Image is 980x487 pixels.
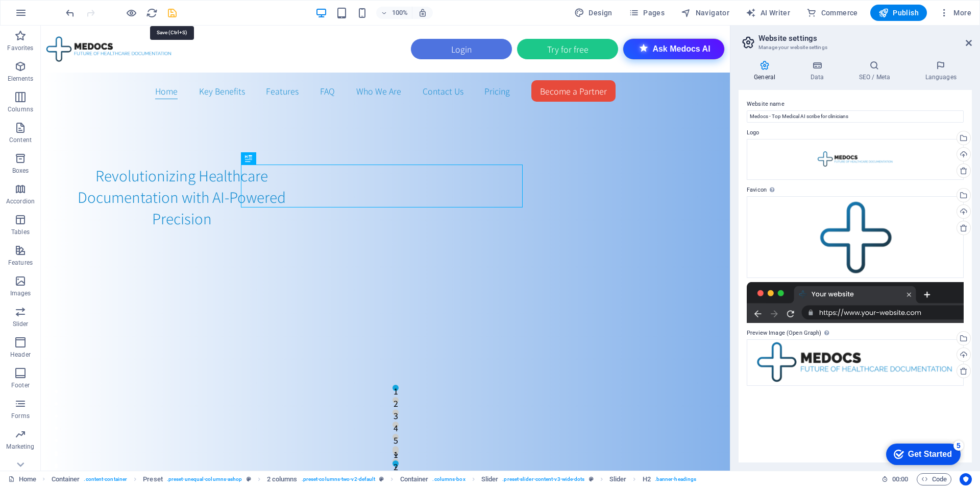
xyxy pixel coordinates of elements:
div: Get Started [30,11,74,20]
input: Name... [747,110,964,123]
p: Marketing [6,443,34,451]
h3: Manage your website settings [758,43,951,52]
i: This element is a customizable preset [589,476,594,482]
p: Favorites [7,44,33,52]
button: reload [145,7,158,19]
span: Click to select. Double-click to edit [143,473,163,485]
label: Website name [747,98,964,110]
button: 2 [352,372,358,378]
span: Code [921,473,947,485]
h4: SEO / Meta [843,60,910,82]
span: . columns-box [432,473,465,485]
button: 1 [352,423,358,429]
span: : [899,475,901,483]
p: Boxes [12,167,29,175]
button: 3 [352,384,358,390]
p: Images [10,289,31,297]
span: Navigator [681,8,729,18]
button: 5 [352,408,358,414]
span: . preset-unequal-columns-ashop [167,473,242,485]
button: 1 [352,359,358,365]
div: Get Started 5 items remaining, 0% complete [8,5,83,27]
h4: General [739,60,795,82]
span: Commerce [806,8,858,18]
span: Click to select. Double-click to edit [643,473,651,485]
button: undo [64,7,76,19]
p: Elements [8,75,34,83]
button: Pages [625,5,669,21]
p: Header [10,351,31,359]
span: . preset-slider-content-v3-wide-dots [502,473,584,485]
div: Design (Ctrl+Alt+Y) [570,5,617,21]
h4: Languages [910,60,972,82]
p: Features [8,259,33,267]
p: Accordion [6,197,35,205]
span: Click to select. Double-click to edit [400,473,429,485]
h6: 100% [391,7,408,19]
span: Click to select. Double-click to edit [481,473,499,485]
div: 5 [76,2,86,12]
span: . preset-columns-two-v2-default [302,473,376,485]
span: . content-container [84,473,127,485]
p: Forms [11,412,30,420]
span: . banner-headings [655,473,697,485]
h4: Data [795,60,843,82]
p: Slider [13,320,29,328]
button: Code [917,473,951,485]
span: AI Writer [746,8,790,18]
button: Design [570,5,617,21]
button: More [935,5,975,21]
p: Columns [8,105,33,113]
span: Click to select. Double-click to edit [52,473,80,485]
p: Footer [11,381,30,389]
p: Tables [11,228,30,236]
button: 2 [352,435,358,441]
nav: breadcrumb [52,473,697,485]
span: 2 columns [267,473,298,485]
span: More [939,8,971,18]
span: Publish [878,8,919,18]
p: Content [9,136,32,144]
button: Usercentrics [960,473,972,485]
i: On resize automatically adjust zoom level to fit chosen device. [418,8,427,17]
h6: Session time [881,473,909,485]
button: AI Writer [742,5,794,21]
button: 4 [352,396,358,402]
button: Commerce [802,5,862,21]
span: Pages [629,8,665,18]
label: Logo [747,127,964,139]
button: save [166,7,178,19]
label: Preview Image (Open Graph) [747,327,964,339]
button: 6 [352,421,358,427]
span: Design [574,8,612,18]
span: 00 00 [892,473,908,485]
span: Click to select. Double-click to edit [609,473,627,485]
button: 100% [376,7,412,19]
i: This element is a customizable preset [247,476,251,482]
i: This element is a customizable preset [379,476,384,482]
h2: Website settings [758,34,972,43]
button: Publish [870,5,927,21]
i: Undo: Change website name (Ctrl+Z) [64,7,76,19]
div: medocslogo.png [747,339,964,386]
a: Click to cancel selection. Double-click to open Pages [8,473,36,485]
div: medocslogo.png [747,139,964,180]
label: Favicon [747,184,964,196]
button: Navigator [677,5,733,21]
div: favicon.png [747,196,964,278]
